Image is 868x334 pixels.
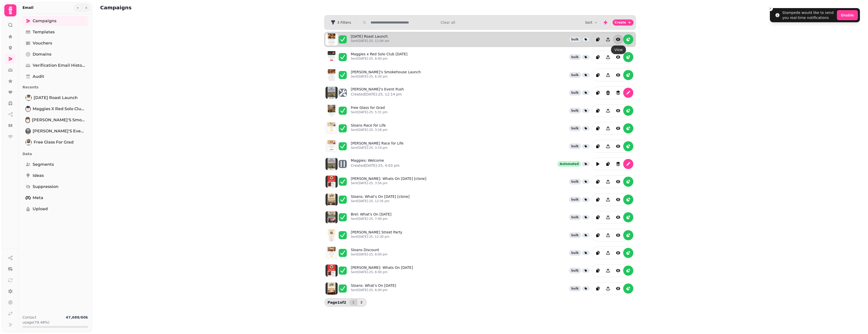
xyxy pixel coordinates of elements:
[18,14,92,311] nav: Tabs
[23,193,88,203] a: Meta
[23,159,88,170] a: Segments
[351,265,413,276] a: [PERSON_NAME]: Whats On [DATE]Sent[DATE]-25, 6:00 pm
[613,141,623,151] button: view
[351,141,403,152] a: [PERSON_NAME] Race for LifeSent[DATE]-25, 3:19 pm
[32,117,85,123] span: [PERSON_NAME]'s Smokehouse Launch
[593,88,603,98] button: duplicate
[26,117,29,123] img: Maggie's Smokehouse Launch
[351,110,387,114] p: Sent [DATE]-25, 5:31 pm
[325,122,338,134] img: aHR0cHM6Ly9zdGFtcGVkZS1zZXJ2aWNlLXByb2QtdGVtcGxhdGUtcHJldmlld3MuczMuZXUtd2VzdC0xLmFtYXpvbmF3cy5jb...
[623,141,633,151] button: reports
[351,75,421,79] p: Sent [DATE]-25, 6:30 pm
[603,248,613,258] button: Share campaign preview
[23,137,88,147] a: Free Glass for GradFree Glass for Grad
[593,34,603,44] button: duplicate
[569,268,581,273] div: bulk
[23,204,88,214] a: Upload
[613,106,623,116] button: view
[623,34,633,44] button: reports
[569,108,581,113] div: bulk
[351,252,387,256] p: Sent [DATE]-25, 8:00 pm
[569,90,581,96] div: bulk
[603,266,613,276] button: Share campaign preview
[23,5,33,10] h2: Email
[441,20,455,25] button: Clear all
[603,195,613,205] button: Share campaign preview
[325,69,338,81] img: aHR0cHM6Ly9zdGFtcGVkZS1zZXJ2aWNlLXByb2QtdGVtcGxhdGUtcHJldmlld3MuczMuZXUtd2VzdC0xLmFtYXpvbmF3cy5jb...
[351,176,426,187] a: [PERSON_NAME]: Whats On [DATE] [clone]Sent[DATE]-25, 3:56 pm
[603,123,613,133] button: Share campaign preview
[593,141,603,151] button: duplicate
[593,123,603,133] button: duplicate
[351,163,400,168] p: Created [DATE]-25, 4:03 pm
[557,161,581,167] div: Automated
[613,266,623,276] button: view
[623,266,633,276] button: reports
[349,299,365,305] nav: Pagination
[66,315,88,319] b: 47,688 / 60k
[351,217,392,221] p: Sent [DATE]-25, 7:00 pm
[23,315,64,325] p: Contact usage (79.48%)
[33,18,56,24] span: Campaigns
[593,159,603,169] button: edit
[623,159,633,169] button: edit
[23,38,88,48] a: Vouchers
[569,232,581,238] div: bulk
[325,265,338,277] img: aHR0cHM6Ly9zdGFtcGVkZS1zZXJ2aWNlLXByb2QtdGVtcGxhdGUtcHJldmlld3MuczMuZXUtd2VzdC0xLmFtYXpvbmF3cy5jb...
[613,70,623,80] button: view
[325,229,338,241] img: aHR0cHM6Ly9zdGFtcGVkZS1zZXJ2aWNlLXByb2QtdGVtcGxhdGUtcHJldmlld3MuczMuZXUtd2VzdC0xLmFtYXpvbmF3cy5jb...
[351,230,402,241] a: [PERSON_NAME] Street PartySent[DATE]-25, 12:30 pm
[613,177,623,187] button: view
[569,197,581,202] div: bulk
[351,128,387,132] p: Sent [DATE]-25, 3:28 pm
[33,74,44,80] span: Audit
[351,194,409,205] a: Sloans: What's On [DATE] [clone]Sent[DATE]-25, 12:35 pm
[23,115,88,125] a: Maggie's Smokehouse Launch[PERSON_NAME]'s Smokehouse Launch
[569,126,581,131] div: bulk
[325,282,338,295] img: aHR0cHM6Ly9zdGFtcGVkZS1zZXJ2aWNlLXByb2QtdGVtcGxhdGUtcHJldmlld3MuczMuZXUtd2VzdC0xLmFtYXpvbmF3cy5jb...
[337,21,351,24] span: 3 Filters
[26,95,31,100] img: Sunday Roast Launch
[351,270,413,274] p: Sent [DATE]-25, 6:00 pm
[603,212,613,222] button: Share campaign preview
[23,49,88,59] a: Domains
[351,123,387,134] a: Sloans Race for LifeSent[DATE]-25, 3:28 pm
[33,40,52,46] span: Vouchers
[603,230,613,240] button: Share campaign preview
[23,27,88,37] a: Templates
[33,128,85,134] span: [PERSON_NAME]'s Event Push
[33,106,85,112] span: Maggies x Red Solo Club [DATE]
[613,195,623,205] button: view
[325,247,338,259] img: aHR0cHM6Ly9zdGFtcGVkZS1zZXJ2aWNlLXByb2QtdGVtcGxhdGUtcHJldmlld3MuczMuZXUtd2VzdC0xLmFtYXpvbmF3cy5jb...
[26,129,30,134] img: Maggie's Event Push
[768,6,773,11] button: Close toast
[603,177,613,187] button: Share campaign preview
[585,20,598,25] button: Sort
[593,106,603,116] button: duplicate
[351,247,387,258] a: Sloans DiscountSent[DATE]-25, 8:00 pm
[603,141,613,151] button: Share campaign preview
[33,184,58,190] span: Suppression
[623,177,633,187] button: reports
[603,88,613,98] button: Delete
[623,88,633,98] button: edit
[325,105,338,117] img: aHR0cHM6Ly9zdGFtcGVkZS1zZXJ2aWNlLXByb2QtdGVtcGxhdGUtcHJldmlld3MuczMuZXUtd2VzdC0xLmFtYXpvbmF3cy5jb...
[351,235,402,239] p: Sent [DATE]-25, 12:30 pm
[33,173,44,179] span: Ideas
[613,88,623,98] button: revisions
[33,206,48,212] span: Upload
[593,283,603,294] button: duplicate
[623,283,633,294] button: reports
[623,106,633,116] button: reports
[569,214,581,220] div: bulk
[325,194,338,206] img: aHR0cHM6Ly9zdGFtcGVkZS1zZXJ2aWNlLXByb2QtdGVtcGxhdGUtcHJldmlld3MuczMuZXUtd2VzdC0xLmFtYXpvbmF3cy5jb...
[837,10,858,20] button: Enable
[325,211,338,223] img: aHR0cHM6Ly9zdGFtcGVkZS1zZXJ2aWNlLXByb2QtdGVtcGxhdGUtcHJldmlld3MuczMuZXUtd2VzdC0xLmFtYXpvbmF3cy5jb...
[351,283,396,294] a: Sloans: What's On [DATE]Sent[DATE]-25, 6:00 pm
[569,286,581,291] div: bulk
[593,266,603,276] button: duplicate
[26,140,31,145] img: Free Glass for Grad
[23,60,88,70] a: Verification email history
[623,212,633,222] button: reports
[569,250,581,256] div: bulk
